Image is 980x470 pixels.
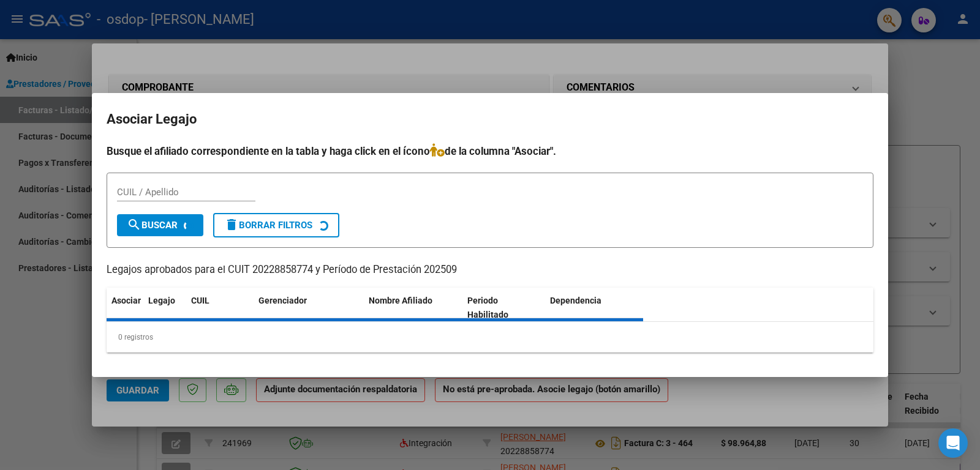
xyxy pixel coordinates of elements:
[107,108,873,131] h2: Asociar Legajo
[254,288,364,328] datatable-header-cell: Gerenciador
[462,288,545,328] datatable-header-cell: Periodo Habilitado
[364,288,462,328] datatable-header-cell: Nombre Afiliado
[550,296,601,305] span: Dependencia
[369,296,432,305] span: Nombre Afiliado
[224,217,239,232] mat-icon: delete
[545,288,644,328] datatable-header-cell: Dependencia
[127,217,141,232] mat-icon: search
[258,296,307,305] span: Gerenciador
[127,220,178,231] span: Buscar
[107,288,143,328] datatable-header-cell: Asociar
[107,263,873,278] p: Legajos aprobados para el CUIT 20228858774 y Período de Prestación 202509
[213,213,339,237] button: Borrar Filtros
[191,296,209,305] span: CUIL
[143,288,186,328] datatable-header-cell: Legajo
[107,143,873,159] h4: Busque el afiliado correspondiente en la tabla y haga click en el ícono de la columna "Asociar".
[186,288,254,328] datatable-header-cell: CUIL
[467,296,508,319] span: Periodo Habilitado
[224,220,312,231] span: Borrar Filtros
[107,322,873,352] div: 0 registros
[938,428,968,458] div: Open Intercom Messenger
[117,214,203,236] button: Buscar
[111,296,141,305] span: Asociar
[148,296,175,305] span: Legajo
